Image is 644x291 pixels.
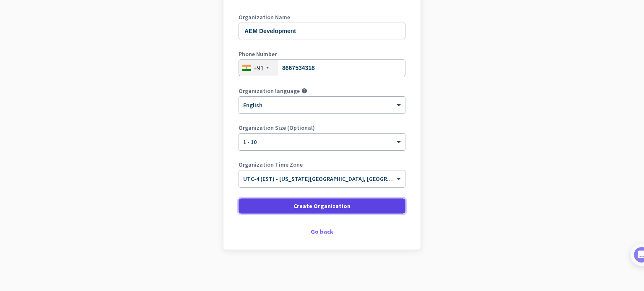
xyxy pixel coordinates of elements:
span: Create Organization [293,202,351,210]
input: 74104 10123 [239,59,405,76]
label: Organization Time Zone [239,162,405,167]
label: Organization Size (Optional) [239,125,405,131]
div: +91 [253,64,264,72]
label: Phone Number [239,51,405,57]
i: help [301,88,307,94]
label: Organization language [239,88,300,94]
input: What is the name of your organization? [239,23,405,39]
button: Create Organization [239,198,405,214]
div: Go back [239,229,405,234]
label: Organization Name [239,14,405,20]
